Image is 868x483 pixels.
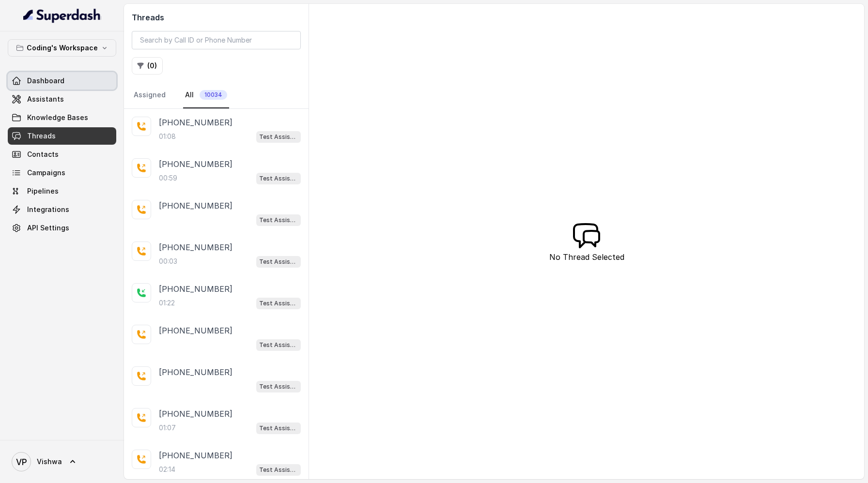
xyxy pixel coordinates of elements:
[27,186,59,196] span: Pipelines
[259,299,298,308] p: Test Assistant-3
[259,340,298,350] p: Test Assistant-3
[8,72,116,90] a: Dashboard
[132,57,163,75] button: (0)
[16,457,27,467] text: VP
[159,408,232,420] p: [PHONE_NUMBER]
[259,215,298,225] p: Test Assistant-3
[200,90,227,100] span: 10034
[8,127,116,145] a: Threads
[159,423,176,433] p: 01:07
[132,82,168,108] a: Assigned
[27,76,64,86] span: Dashboard
[37,457,62,467] span: Vishwa
[159,200,232,211] p: [PHONE_NUMBER]
[132,82,301,108] nav: Tabs
[27,150,59,159] span: Contacts
[159,173,177,183] p: 00:59
[549,251,624,263] p: No Thread Selected
[8,91,116,108] a: Assistants
[259,174,298,183] p: Test Assistant-3
[159,241,232,253] p: [PHONE_NUMBER]
[8,39,116,57] button: Coding's Workspace
[259,132,298,142] p: Test Assistant-3
[132,12,301,23] h2: Threads
[132,31,301,49] input: Search by Call ID or Phone Number
[159,283,232,295] p: [PHONE_NUMBER]
[8,182,116,200] a: Pipelines
[8,146,116,163] a: Contacts
[23,8,101,23] img: light.svg
[159,325,232,336] p: [PHONE_NUMBER]
[183,82,229,108] a: All10034
[27,223,69,233] span: API Settings
[259,257,298,267] p: Test Assistant-3
[8,201,116,218] a: Integrations
[27,42,98,54] p: Coding's Workspace
[259,382,298,392] p: Test Assistant-3
[8,448,116,475] a: Vishwa
[27,113,88,122] span: Knowledge Bases
[159,158,232,170] p: [PHONE_NUMBER]
[159,450,232,461] p: [PHONE_NUMBER]
[27,131,56,141] span: Threads
[159,465,175,474] p: 02:14
[259,465,298,475] p: Test Assistant-3
[8,109,116,126] a: Knowledge Bases
[27,94,64,104] span: Assistants
[159,117,232,128] p: [PHONE_NUMBER]
[27,168,65,178] span: Campaigns
[159,298,175,308] p: 01:22
[8,164,116,181] a: Campaigns
[27,205,69,214] span: Integrations
[159,132,176,141] p: 01:08
[159,366,232,378] p: [PHONE_NUMBER]
[8,219,116,237] a: API Settings
[159,257,177,266] p: 00:03
[259,423,298,433] p: Test Assistant-3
